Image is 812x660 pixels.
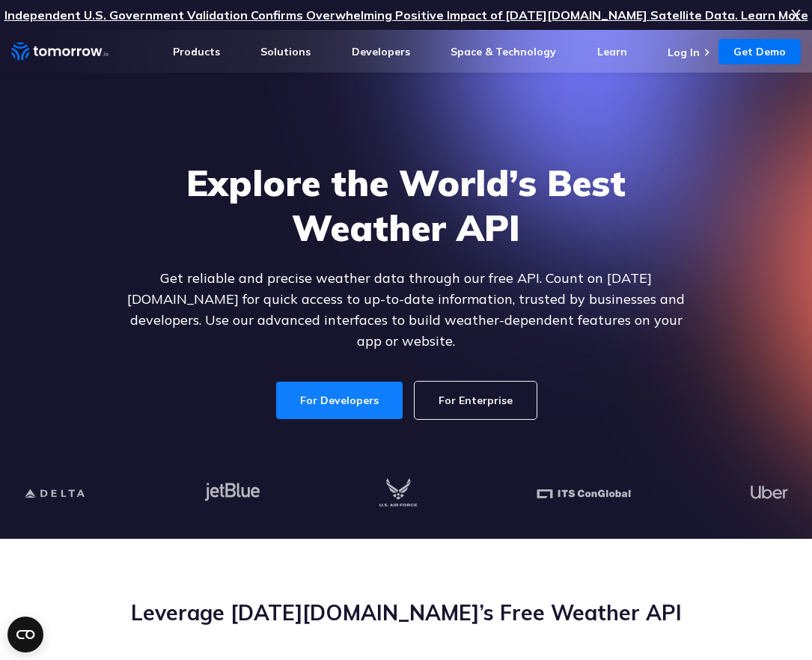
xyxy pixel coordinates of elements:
[352,45,410,58] a: Developers
[117,268,695,352] p: Get reliable and precise weather data through our free API. Count on [DATE][DOMAIN_NAME] for quic...
[415,382,537,419] a: For Enterprise
[718,39,801,64] a: Get Demo
[451,45,556,58] a: Space & Technology
[260,45,311,58] a: Solutions
[117,160,695,250] h1: Explore the World’s Best Weather API
[597,45,627,58] a: Learn
[668,46,700,59] a: Log In
[11,40,109,63] a: Home link
[173,45,220,58] a: Products
[276,382,403,419] a: For Developers
[4,7,808,22] a: Independent U.S. Government Validation Confirms Overwhelming Positive Impact of [DATE][DOMAIN_NAM...
[7,617,43,653] button: Open CMP widget
[24,599,788,627] h2: Leverage [DATE][DOMAIN_NAME]’s Free Weather API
